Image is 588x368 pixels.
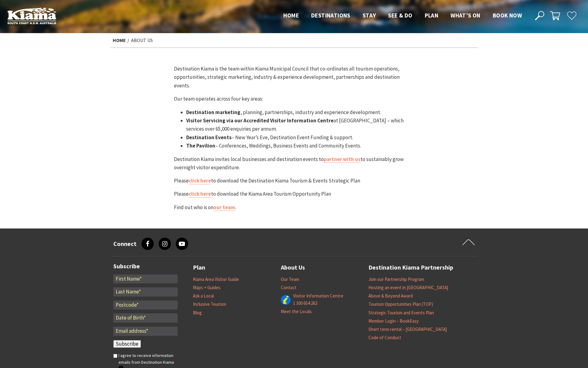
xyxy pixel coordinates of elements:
li: – New Year’s Eve, Destination Event Funding & support. [186,133,414,142]
a: Short term rental – [GEOGRAPHIC_DATA] Code of Conduct [368,326,447,341]
li: at [GEOGRAPHIC_DATA] – which services over 65,000 enquiries per annum. [186,117,414,133]
p: Our team operates across four key areas: [174,95,414,103]
li: , planning, partnerships, industry and experience development. [186,108,414,117]
span: See & Do [388,12,412,19]
p: Please to download the Kiama Area Tourism Opportunity Plan [174,190,414,198]
strong: Destination Events [186,134,232,141]
a: Destination Kiama Partnership [368,263,453,273]
strong: The Pavilion [186,142,215,149]
a: our team [213,204,235,211]
a: Plan [193,263,205,273]
span: Home [283,12,299,19]
h3: Subscribe [113,263,178,270]
span: What’s On [450,12,481,19]
a: Strategic Tourism and Events Plan [368,310,434,316]
p: Please to download the Destination Kiama Tourism & Events Strategic Plan [174,177,414,185]
a: Tourism Opportunities Plan (TOP) [368,301,433,307]
img: Kiama Logo [7,7,56,24]
input: First Name* [113,274,178,284]
input: Subscribe [113,340,141,348]
a: Above & Beyond Award [368,293,413,299]
span: Stay [363,12,376,19]
input: Last Name* [113,287,178,297]
a: click here [189,190,211,197]
a: Blog [193,310,202,316]
a: Our Team [281,276,299,282]
span: Destinations [311,12,350,19]
a: Inclusive Tourism [193,301,226,307]
a: Home [113,37,126,44]
strong: Visitor Servicing via our Accredited Visitor Information Centre [186,117,334,124]
input: Date of Birth* [113,313,178,323]
li: – Conferences, Weddings, Business Events and Community Events. [186,142,414,150]
p: Destination Kiama invites local businesses and destination events to to sustainably grow overnigh... [174,155,414,172]
input: Postcode* [113,301,178,310]
p: Destination Kiama is the team within Kiama Municipal Council that co-ordinates all tourism oper­a... [174,65,414,90]
span: Book now [493,12,522,19]
strong: Destination marketing [186,109,240,116]
a: 1 300 654 262 [293,300,317,306]
a: Meet the Locals [281,309,312,315]
span: Plan [425,12,439,19]
a: Contact [281,285,296,291]
a: Visitor Information Centre [293,293,343,299]
a: Join our Partnership Program [368,276,424,282]
input: Email address* [113,327,178,336]
a: Ask a Local [193,293,214,299]
a: Hosting an event in [GEOGRAPHIC_DATA] [368,285,448,291]
a: Member Login – BookEasy [368,318,419,324]
a: About Us [281,263,305,273]
p: Find out who is on . [174,203,414,212]
a: partner with us [324,156,360,163]
a: Kiama Area Visitor Guide [193,276,239,282]
h3: Connect [113,240,137,247]
nav: Main Menu [277,11,528,21]
li: About Us [131,36,153,44]
a: click here [189,177,211,184]
a: Maps + Guides [193,285,221,291]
